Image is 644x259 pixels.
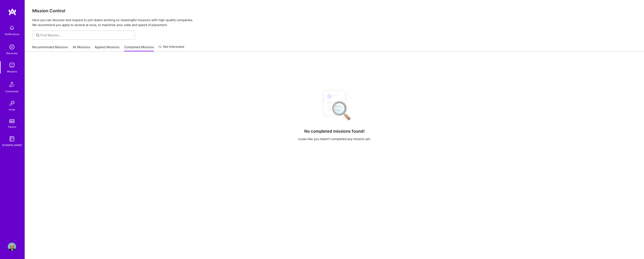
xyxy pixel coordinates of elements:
div: Invite [9,107,15,112]
div: Notifications [5,32,19,36]
a: User Avatar [7,243,17,251]
p: Looks like you haven't completed any mission yet. [298,137,371,141]
img: tokens [9,119,14,123]
img: guide book [8,135,16,143]
img: Invite [8,99,16,107]
a: Applied Missions [95,45,119,52]
img: No Results [317,87,352,123]
img: teamwork [8,61,16,69]
img: bell [8,24,16,32]
img: logo [8,8,16,16]
img: User Avatar [8,243,16,251]
div: Missions [7,69,17,74]
div: Community [5,89,18,94]
p: Here you can discover and request to join teams working on meaningful missions with high-quality ... [32,18,637,27]
h3: Mission Control [32,8,637,13]
h4: No completed missions found! [304,129,365,134]
div: [DOMAIN_NAME] [2,143,22,147]
a: Recommended Missions [32,45,68,52]
a: Completed Missions [124,45,154,52]
input: Find Mission... [40,33,132,37]
a: All Missions [73,45,90,52]
div: Discovery [6,51,18,55]
a: Not Interested [158,44,184,52]
img: Community [7,79,17,89]
div: Tokens [8,125,16,129]
i: icon SearchGrey [36,33,40,38]
img: discovery [8,43,16,51]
